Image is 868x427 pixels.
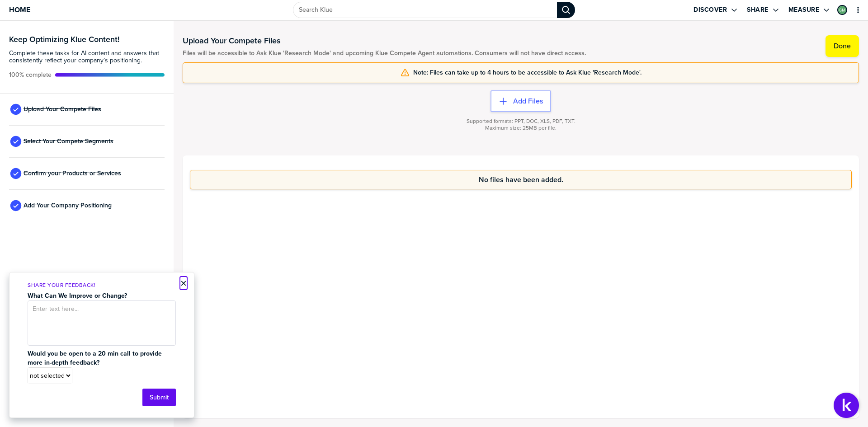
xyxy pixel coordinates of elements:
button: Submit [142,389,176,406]
span: No files have been added. [479,176,563,183]
a: Edit Profile [836,4,848,16]
span: Select Your Compete Segments [24,138,113,145]
label: Discover [693,6,727,14]
span: Supported formats: PPT, DOC, XLS, PDF, TXT. [467,118,576,125]
span: Upload Your Compete Files [24,106,101,113]
span: Home [9,6,30,14]
button: Open Support Center [834,393,859,418]
span: Add Your Company Positioning [24,202,112,209]
strong: What Can We Improve or Change? [28,291,127,300]
div: George Morrison [837,5,847,15]
span: Files will be accessible to Ask Klue 'Research Mode' and upcoming Klue Compete Agent automations.... [183,50,586,57]
label: Measure [788,6,820,14]
span: Active [9,71,52,79]
h1: Upload Your Compete Files [183,35,586,46]
button: Close [180,278,187,289]
label: Share [747,6,769,14]
span: Complete these tasks for AI content and answers that consistently reflect your company’s position... [9,50,165,64]
p: Share Your Feedback! [28,282,176,289]
span: Maximum size: 25MB per file. [485,125,557,131]
span: Note: Files can take up to 4 hours to be accessible to Ask Klue 'Research Mode'. [413,69,642,76]
label: Add Files [513,97,543,106]
div: Search Klue [557,2,575,18]
input: Search Klue [293,2,557,18]
label: Done [834,42,851,51]
img: 0b86d0572dda4745beeb2ab1270d5b42-sml.png [838,6,846,14]
span: Confirm your Products or Services [24,170,121,177]
strong: Would you be open to a 20 min call to provide more in-depth feedback? [28,349,164,367]
h3: Keep Optimizing Klue Content! [9,35,165,43]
